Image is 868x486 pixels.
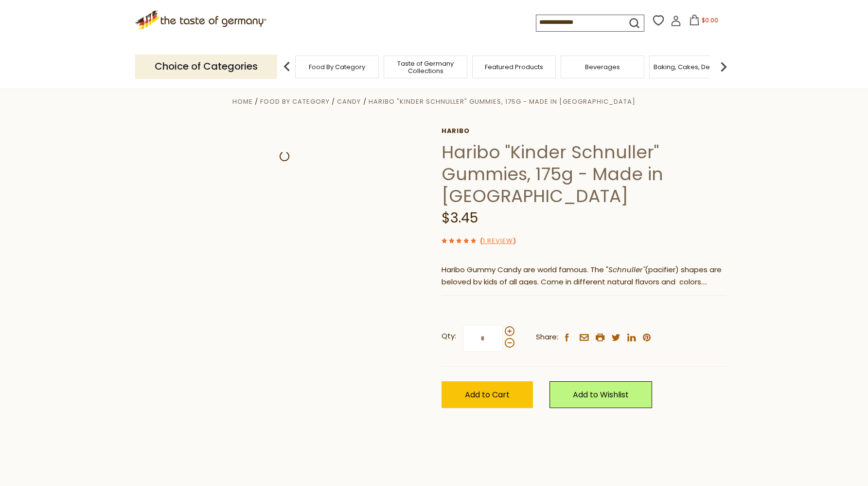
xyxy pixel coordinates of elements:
a: Add to Wishlist [549,381,652,408]
a: Food By Category [309,63,365,71]
strong: Qty: [442,330,456,342]
button: $0.00 [683,15,725,29]
button: Add to Cart [442,381,533,408]
a: Taste of Germany Collections [387,60,464,75]
a: Featured Products [485,63,543,71]
em: Schnuller" [608,264,645,275]
a: Haribo "Kinder Schnuller" Gummies, 175g - Made in [GEOGRAPHIC_DATA] [369,97,636,106]
span: Add to Cart [465,389,510,400]
a: Food By Category [260,97,330,106]
span: $0.00 [702,16,718,24]
span: $3.45 [442,208,478,227]
img: next arrow [714,57,733,76]
a: Baking, Cakes, Desserts [654,63,729,71]
p: Haribo Gummy Candy are world famous. The " (pacifier) shapes are beloved by kids of all ages. Com... [442,264,726,288]
p: Choice of Categories [135,55,277,78]
img: previous arrow [277,57,297,76]
a: Beverages [585,63,620,71]
h1: Haribo "Kinder Schnuller" Gummies, 175g - Made in [GEOGRAPHIC_DATA] [442,141,726,207]
span: Share: [536,331,558,343]
span: ( ) [480,236,516,245]
a: Home [232,97,253,106]
a: Haribo [442,127,726,135]
a: 1 Review [483,236,513,246]
input: Qty: [463,325,503,352]
a: Candy [337,97,361,106]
